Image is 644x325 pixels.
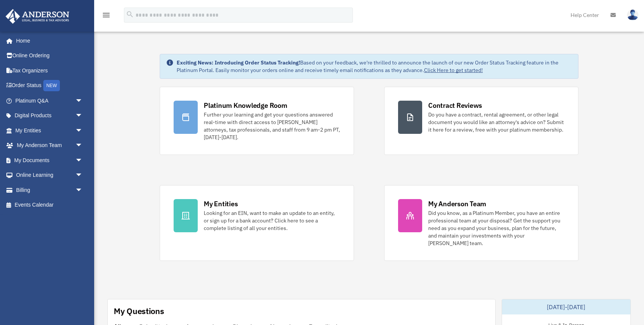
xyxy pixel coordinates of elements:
a: Platinum Knowledge Room Further your learning and get your questions answered real-time with dire... [160,87,354,155]
a: Order StatusNEW [5,78,94,94]
div: Based on your feedback, we're thrilled to announce the launch of our new Order Status Tracking fe... [177,59,572,74]
div: Do you have a contract, rental agreement, or other legal document you would like an attorney's ad... [428,111,565,133]
span: arrow_drop_down [75,108,90,124]
a: Click Here to get started! [424,67,483,74]
a: My Anderson Team Did you know, as a Platinum Member, you have an entire professional team at your... [384,185,578,261]
span: arrow_drop_down [75,182,90,198]
a: Digital Productsarrow_drop_down [5,108,94,123]
a: My Anderson Teamarrow_drop_down [5,138,94,153]
div: [DATE]-[DATE] [502,299,631,314]
span: arrow_drop_down [75,153,90,168]
div: Platinum Knowledge Room [204,101,287,110]
a: Tax Organizers [5,63,94,78]
a: Home [5,33,90,48]
div: Further your learning and get your questions answered real-time with direct access to [PERSON_NAM... [204,111,340,141]
a: My Documentsarrow_drop_down [5,153,94,168]
a: menu [102,13,111,20]
span: arrow_drop_down [75,93,90,109]
i: menu [102,11,111,20]
div: Looking for an EIN, want to make an update to an entity, or sign up for a bank account? Click her... [204,209,340,232]
a: My Entities Looking for an EIN, want to make an update to an entity, or sign up for a bank accoun... [160,185,354,261]
a: Contract Reviews Do you have a contract, rental agreement, or other legal document you would like... [384,87,578,155]
img: Anderson Advisors Platinum Portal [3,9,72,24]
div: My Entities [204,199,238,208]
span: arrow_drop_down [75,168,90,183]
div: Did you know, as a Platinum Member, you have an entire professional team at your disposal? Get th... [428,209,565,247]
a: Online Learningarrow_drop_down [5,168,94,183]
a: Platinum Q&Aarrow_drop_down [5,93,94,108]
img: User Pic [627,9,638,20]
a: Online Ordering [5,48,94,63]
a: Billingarrow_drop_down [5,182,94,198]
a: My Entitiesarrow_drop_down [5,123,94,138]
strong: Exciting News: Introducing Order Status Tracking! [177,59,300,66]
div: Contract Reviews [428,101,482,110]
div: My Questions [114,305,164,317]
span: arrow_drop_down [75,123,90,138]
div: My Anderson Team [428,199,486,208]
a: Events Calendar [5,198,94,213]
div: NEW [43,80,60,91]
span: arrow_drop_down [75,138,90,153]
i: search [126,10,134,18]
